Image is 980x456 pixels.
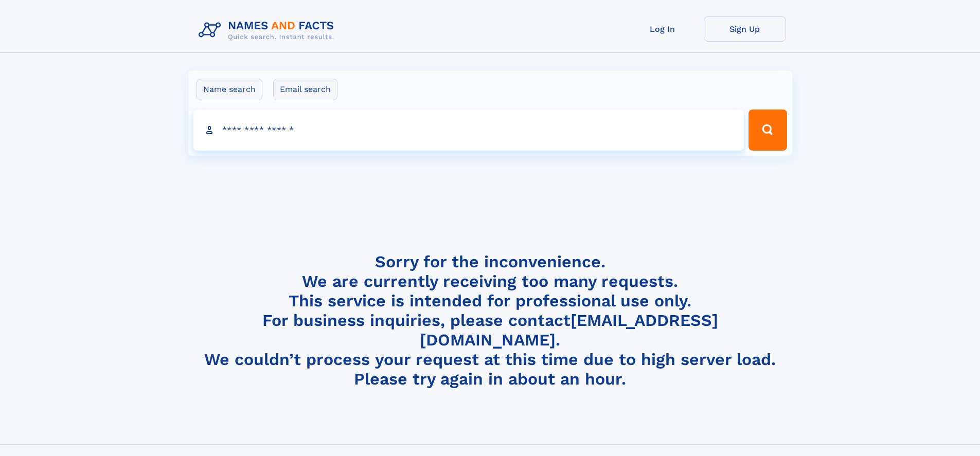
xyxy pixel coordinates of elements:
[273,79,337,100] label: Email search
[194,16,343,44] img: Logo Names and Facts
[193,110,744,151] input: search input
[749,110,787,151] button: Search Button
[420,311,718,350] a: [EMAIL_ADDRESS][DOMAIN_NAME]
[197,79,262,100] label: Name search
[194,252,786,389] h4: Sorry for the inconvenience. We are currently receiving too many requests. This service is intend...
[704,16,786,42] a: Sign Up
[621,16,704,42] a: Log In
